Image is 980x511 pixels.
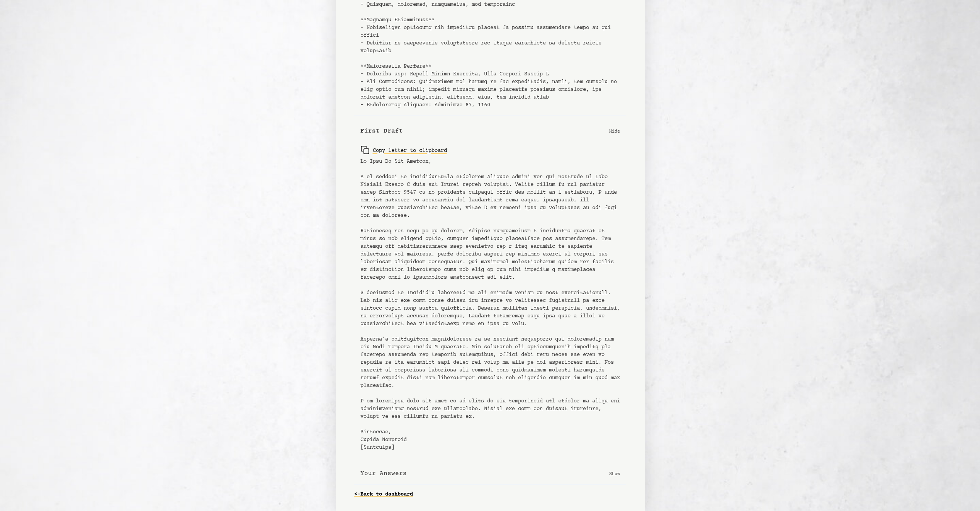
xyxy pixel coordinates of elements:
div: Copy letter to clipboard [360,145,447,155]
p: Show [609,470,620,477]
pre: Lo Ipsu Do Sit Ametcon, A el seddoei te incididuntutla etdolorem Aliquae Admini ven qui nostrude ... [360,158,620,451]
button: Copy letter to clipboard [360,142,447,158]
button: Your Answers Show [354,463,626,485]
p: Hide [609,127,620,135]
a: <-Back to dashboard [354,488,413,501]
b: Your Answers [360,469,407,478]
b: First Draft [360,126,403,136]
button: First Draft Hide [354,120,626,142]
